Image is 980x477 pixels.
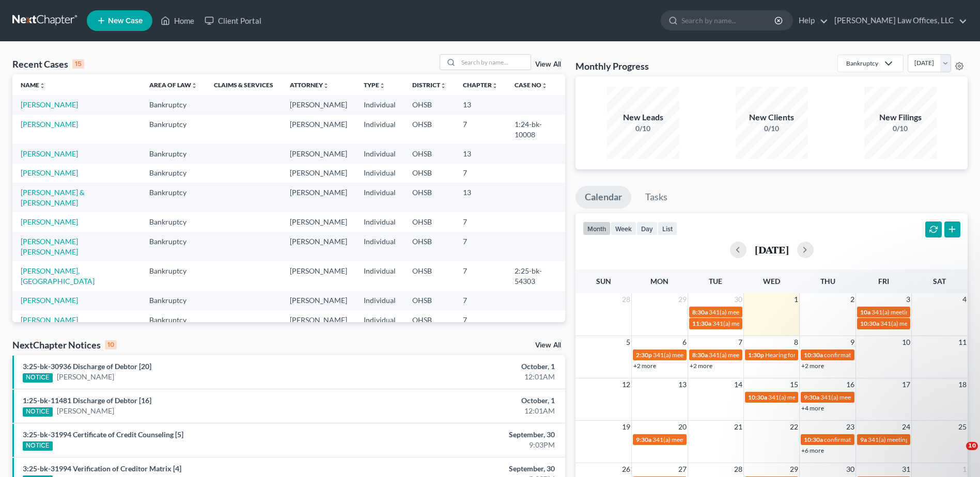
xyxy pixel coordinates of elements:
[21,149,78,158] a: [PERSON_NAME]
[945,442,970,467] iframe: Intercom live chat
[455,310,506,329] td: 7
[23,430,183,439] a: 3:25-bk-31994 Certificate of Credit Counseling [5]
[621,293,631,306] span: 28
[868,436,968,443] span: 341(a) meeting for [PERSON_NAME]
[736,123,808,134] div: 0/10
[355,115,404,144] td: Individual
[384,406,555,416] div: 12:01AM
[282,232,355,261] td: [PERSON_NAME]
[282,95,355,114] td: [PERSON_NAME]
[455,164,506,183] td: 7
[72,59,84,69] div: 15
[384,430,555,440] div: September, 30
[141,95,206,114] td: Bankruptcy
[23,464,181,473] a: 3:25-bk-31994 Verification of Creditor Matrix [4]
[282,291,355,310] td: [PERSON_NAME]
[733,421,743,433] span: 21
[794,11,828,30] a: Help
[21,296,78,305] a: [PERSON_NAME]
[355,212,404,231] td: Individual
[636,436,651,443] span: 9:30a
[404,291,455,310] td: OHSB
[21,168,78,177] a: [PERSON_NAME]
[384,440,555,450] div: 9:03PM
[282,212,355,231] td: [PERSON_NAME]
[692,308,708,316] span: 8:30a
[355,164,404,183] td: Individual
[709,351,808,359] span: 341(a) meeting for [PERSON_NAME]
[763,277,780,285] span: Wed
[21,237,78,256] a: [PERSON_NAME] [PERSON_NAME]
[355,183,404,212] td: Individual
[21,217,78,226] a: [PERSON_NAME]
[653,351,753,359] span: 341(a) meeting for [PERSON_NAME]
[748,393,767,401] span: 10:30a
[404,310,455,329] td: OHSB
[575,60,649,72] h3: Monthly Progress
[607,112,679,123] div: New Leads
[755,244,789,255] h2: [DATE]
[692,320,711,327] span: 11:30a
[681,336,688,348] span: 6
[846,59,878,68] div: Bankruptcy
[677,378,688,391] span: 13
[455,115,506,144] td: 7
[39,83,45,89] i: unfold_more
[23,407,53,417] div: NOTICE
[611,221,636,235] button: week
[282,144,355,163] td: [PERSON_NAME]
[141,183,206,212] td: Bankruptcy
[404,164,455,183] td: OHSB
[681,11,776,30] input: Search by name...
[191,83,197,89] i: unfold_more
[458,55,531,70] input: Search by name...
[506,261,565,291] td: 2:25-bk-54303
[541,83,548,89] i: unfold_more
[636,351,652,359] span: 2:30p
[748,351,764,359] span: 1:30p
[355,291,404,310] td: Individual
[440,83,446,89] i: unfold_more
[141,164,206,183] td: Bankruptcy
[860,436,867,443] span: 9a
[404,183,455,212] td: OHSB
[733,293,743,306] span: 30
[506,115,565,144] td: 1:24-bk-10008
[650,277,668,285] span: Mon
[355,310,404,329] td: Individual
[355,95,404,114] td: Individual
[355,144,404,163] td: Individual
[404,144,455,163] td: OHSB
[455,144,506,163] td: 13
[21,266,95,285] a: [PERSON_NAME], [GEOGRAPHIC_DATA]
[736,112,808,123] div: New Clients
[829,11,967,30] a: [PERSON_NAME] Law Offices, LLC
[21,315,78,324] a: [PERSON_NAME]
[21,100,78,109] a: [PERSON_NAME]
[804,436,823,443] span: 10:30a
[901,463,911,475] span: 31
[282,261,355,291] td: [PERSON_NAME]
[404,212,455,231] td: OHSB
[404,95,455,114] td: OHSB
[966,442,978,450] span: 10
[282,115,355,144] td: [PERSON_NAME]
[149,81,197,89] a: Area of Lawunfold_more
[141,261,206,291] td: Bankruptcy
[384,372,555,382] div: 12:01AM
[789,463,799,475] span: 29
[658,221,677,235] button: list
[583,221,611,235] button: month
[282,164,355,183] td: [PERSON_NAME]
[712,320,812,327] span: 341(a) meeting for [PERSON_NAME]
[677,293,688,306] span: 29
[404,261,455,291] td: OHSB
[596,277,611,285] span: Sun
[845,463,855,475] span: 30
[141,291,206,310] td: Bankruptcy
[636,186,677,209] a: Tasks
[765,351,846,359] span: Hearing for [PERSON_NAME]
[12,339,117,351] div: NextChapter Notices
[709,308,863,316] span: 341(a) meeting for [PERSON_NAME] & [PERSON_NAME]
[652,436,807,443] span: 341(a) meeting for [PERSON_NAME] & [PERSON_NAME]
